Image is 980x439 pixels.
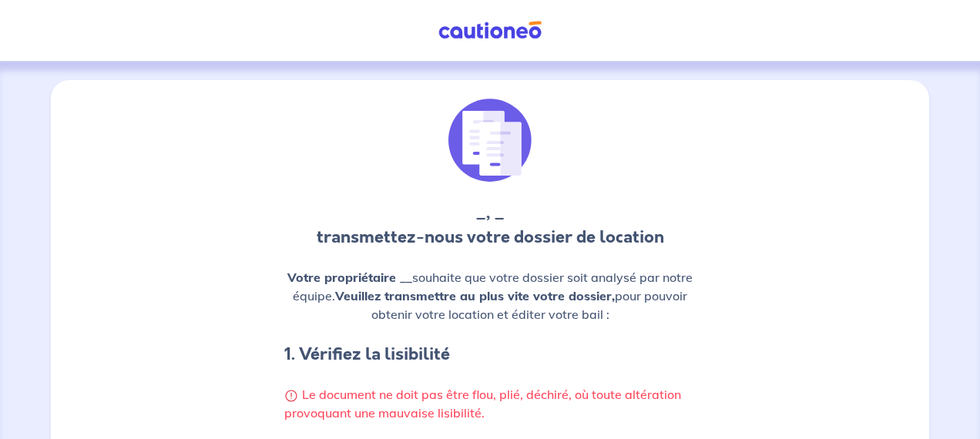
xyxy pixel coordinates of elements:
strong: Veuillez transmettre au plus vite votre dossier, [335,288,615,303]
strong: Votre propriétaire __ [287,270,412,285]
img: illu_list_justif.svg [448,99,532,182]
p: Le document ne doit pas être flou, plié, déchiré, où toute altération provoquant une mauvaise lis... [284,385,696,422]
img: Cautioneo [432,21,548,40]
img: Warning [284,389,298,403]
p: _, _ transmettez-nous votre dossier de location [284,200,696,250]
h4: 1. Vérifiez la lisibilité [284,342,696,367]
p: souhaite que votre dossier soit analysé par notre équipe. pour pouvoir obtenir votre location et ... [284,268,696,323]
